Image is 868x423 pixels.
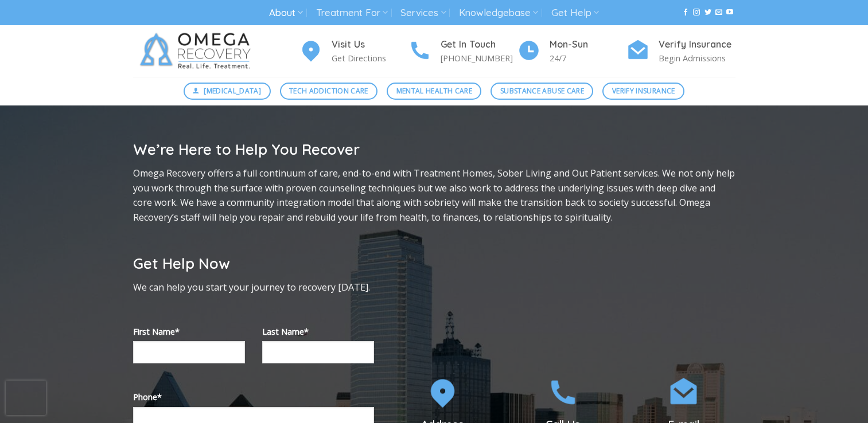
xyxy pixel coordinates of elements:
span: Mental Health Care [396,85,472,96]
a: Visit Us Get Directions [299,37,408,65]
a: Follow on YouTube [726,9,733,17]
span: Tech Addiction Care [289,85,368,96]
h2: We’re Here to Help You Recover [133,140,735,159]
a: Treatment For [316,2,388,23]
h4: Get In Touch [441,37,517,52]
p: Begin Admissions [659,52,735,65]
h4: Mon-Sun [550,37,626,52]
a: Knowledgebase [459,2,538,23]
a: About [269,2,303,23]
h4: Verify Insurance [659,37,735,52]
p: Get Directions [332,52,408,65]
p: We can help you start your journey to recovery [DATE]. [133,280,374,295]
a: Follow on Twitter [704,9,711,17]
p: Omega Recovery offers a full continuum of care, end-to-end with Treatment Homes, Sober Living and... [133,166,735,225]
label: First Name* [133,325,245,338]
a: Follow on Facebook [682,9,689,17]
a: Substance Abuse Care [491,83,593,100]
h4: Visit Us [332,37,408,52]
a: Services [400,2,446,23]
a: Send us an email [715,9,722,17]
img: Omega Recovery [133,25,262,77]
p: 24/7 [550,52,626,65]
label: Phone* [133,390,374,404]
a: Verify Insurance [602,83,684,100]
span: Verify Insurance [612,85,675,96]
a: [MEDICAL_DATA] [184,83,271,100]
a: Get Help [551,2,599,23]
a: Follow on Instagram [693,9,700,17]
a: Get In Touch [PHONE_NUMBER] [408,37,517,65]
span: [MEDICAL_DATA] [204,85,261,96]
a: Mental Health Care [387,83,481,100]
label: Last Name* [262,325,374,338]
h2: Get Help Now [133,254,374,273]
p: [PHONE_NUMBER] [441,52,517,65]
a: Tech Addiction Care [280,83,378,100]
a: Verify Insurance Begin Admissions [626,37,735,65]
span: Substance Abuse Care [500,85,584,96]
